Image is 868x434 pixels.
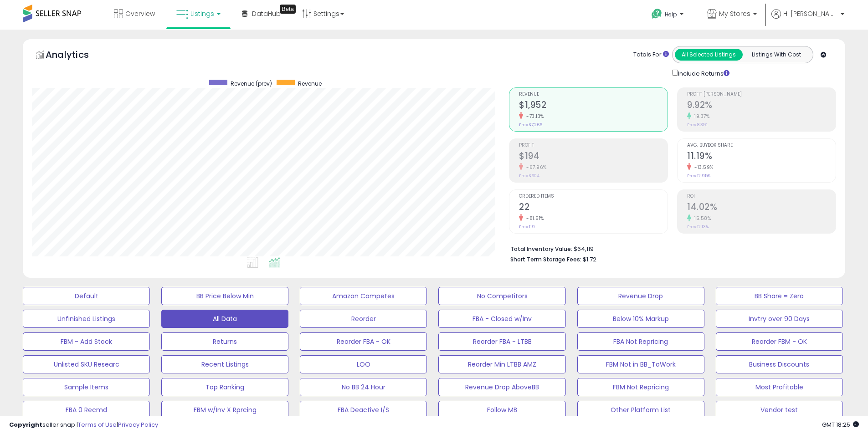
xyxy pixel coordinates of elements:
button: Top Ranking [161,378,288,396]
button: Vendor test [716,401,843,419]
a: Help [644,1,693,30]
span: Ordered Items [519,194,668,199]
button: Below 10% Markup [577,310,704,328]
button: Follow MB [438,401,565,419]
span: Revenue [298,80,322,87]
button: No Competitors [438,287,565,305]
button: FBM Not Repricing [577,378,704,396]
span: Help [665,10,677,18]
span: Overview [125,9,155,18]
small: 19.37% [691,113,709,120]
button: Amazon Competes [300,287,427,305]
button: FBA 0 Recmd [23,401,150,419]
span: Profit [519,143,668,148]
button: Sample Items [23,378,150,396]
span: ROI [687,194,836,199]
button: LOO [300,355,427,373]
button: FBM Not in BB_ToWork [577,355,704,373]
button: All Selected Listings [675,49,743,61]
div: seller snap | | [9,421,158,429]
button: Revenue Drop [577,287,704,305]
button: Reorder Min LTBB AMZ [438,355,565,373]
button: FBA - Closed w/Inv [438,310,565,328]
small: -73.13% [523,113,544,120]
small: -13.59% [691,164,714,171]
a: Privacy Policy [118,420,158,429]
button: Reorder [300,310,427,328]
span: DataHub [252,9,281,18]
small: -67.96% [523,164,547,171]
button: Reorder FBM - OK [716,332,843,351]
button: FBM - Add Stock [23,332,150,351]
button: Business Discounts [716,355,843,373]
button: Revenue Drop AboveBB [438,378,565,396]
h2: 14.02% [687,202,836,214]
span: $1.72 [583,255,596,264]
h5: Analytics [46,48,107,63]
div: Tooltip anchor [280,5,296,14]
button: Reorder FBA - LTBB [438,332,565,351]
button: Listings With Cost [742,49,810,61]
small: Prev: $7,266 [519,122,542,128]
b: Total Inventory Value: [510,245,572,253]
button: Unfinished Listings [23,310,150,328]
h2: $1,952 [519,100,668,112]
h2: $194 [519,151,668,163]
small: -81.51% [523,215,544,222]
span: Revenue [519,92,668,97]
li: $64,119 [510,243,829,254]
a: Hi [PERSON_NAME] [771,9,844,30]
span: Listings [190,9,214,18]
small: Prev: $604 [519,173,539,179]
button: Other Platform List [577,401,704,419]
b: Short Term Storage Fees: [510,255,581,263]
button: No BB 24 Hour [300,378,427,396]
small: Prev: 119 [519,224,535,230]
small: Prev: 8.31% [687,122,707,128]
button: BB Share = Zero [716,287,843,305]
span: 2025-09-17 18:25 GMT [822,420,859,429]
button: Most Profitable [716,378,843,396]
h2: 11.19% [687,151,836,163]
h2: 22 [519,202,668,214]
button: All Data [161,310,288,328]
small: Prev: 12.95% [687,173,710,179]
button: Default [23,287,150,305]
a: Terms of Use [78,420,117,429]
small: 15.58% [691,215,711,222]
button: Recent Listings [161,355,288,373]
span: Profit [PERSON_NAME] [687,92,836,97]
button: Unlisted SKU Researc [23,355,150,373]
button: FBA Deactive I/S [300,401,427,419]
i: Get Help [651,8,663,20]
button: Returns [161,332,288,351]
span: Hi [PERSON_NAME] [783,9,838,18]
div: Totals For [633,51,669,59]
h2: 9.92% [687,100,836,112]
button: Invtry over 90 Days [716,310,843,328]
div: Include Returns [665,68,740,78]
span: Avg. Buybox Share [687,143,836,148]
small: Prev: 12.13% [687,224,709,230]
button: Reorder FBA - OK [300,332,427,351]
button: FBA Not Repricing [577,332,704,351]
strong: Copyright [9,420,42,429]
span: Revenue (prev) [231,80,272,87]
button: BB Price Below Min [161,287,288,305]
button: FBM w/Inv X Rprcing [161,401,288,419]
span: My Stores [719,9,750,18]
